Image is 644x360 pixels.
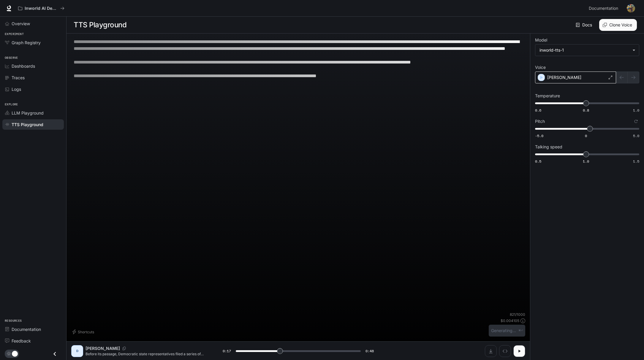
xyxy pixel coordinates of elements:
button: Reset to default [633,118,639,125]
span: -5.0 [535,133,543,138]
span: 1.5 [633,159,639,164]
a: Traces [2,72,64,83]
a: Docs [575,19,594,31]
p: Voice [535,65,546,69]
p: Temperature [535,94,560,98]
span: Graph Registry [12,39,41,46]
a: Dashboards [2,61,64,71]
span: 1.0 [633,108,639,113]
a: Feedback [2,336,64,346]
a: Overview [2,18,64,29]
span: 0.8 [583,108,589,113]
p: Talking speed [535,145,562,149]
span: Feedback [12,338,31,344]
button: All workspaces [15,2,67,14]
a: Logs [2,84,64,94]
span: Dashboards [12,63,35,69]
div: inworld-tts-1 [539,47,629,53]
p: Pitch [535,119,545,123]
a: Graph Registry [2,37,64,48]
span: Logs [12,86,21,92]
button: Download audio [485,345,497,357]
span: Documentation [589,5,618,12]
div: D [72,346,82,356]
span: 1.0 [583,159,589,164]
span: Traces [12,74,25,81]
span: 5.0 [633,133,639,138]
span: 0.6 [535,108,541,113]
span: Documentation [12,326,41,332]
div: inworld-tts-1 [535,45,639,56]
span: 0 [585,133,587,138]
span: LLM Playground [12,110,44,116]
span: 0.5 [535,159,541,164]
a: LLM Playground [2,108,64,118]
p: Model [535,38,547,42]
p: 821 / 1000 [510,312,525,317]
a: Documentation [586,2,623,14]
button: Shortcuts [71,327,96,337]
span: 0:17 [223,348,231,354]
p: [PERSON_NAME] [547,74,581,80]
p: [PERSON_NAME] [86,345,120,351]
h1: TTS Playground [74,19,126,31]
p: Before its passage, Democratic state representatives filed a series of amendments to the bill whi... [86,351,208,356]
p: Inworld AI Demos [25,6,58,11]
a: TTS Playground [2,119,64,130]
img: User avatar [627,4,635,12]
button: Clone Voice [599,19,637,31]
span: 0:48 [365,348,374,354]
button: User avatar [625,2,637,14]
button: Inspect [499,345,511,357]
a: Documentation [2,324,64,334]
span: Overview [12,20,30,27]
p: $ 0.004105 [501,318,519,323]
span: TTS Playground [12,121,43,128]
button: Close drawer [48,348,61,360]
button: Copy Voice ID [120,347,128,350]
span: Dark mode toggle [12,350,18,357]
